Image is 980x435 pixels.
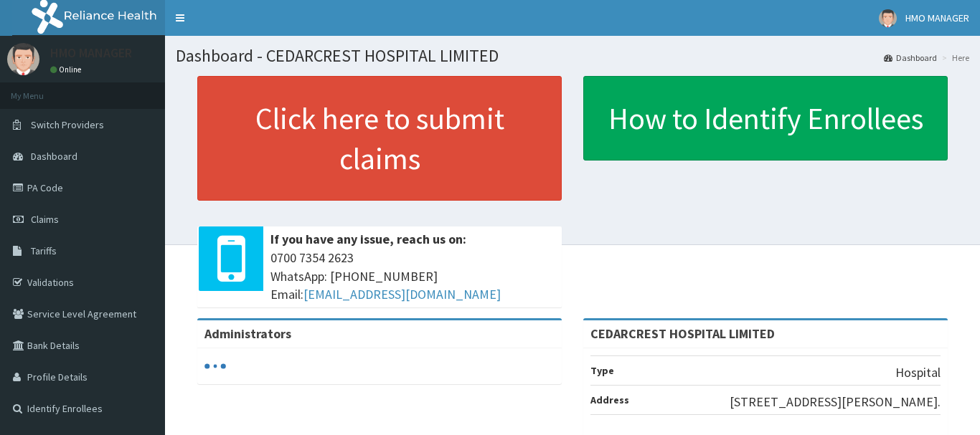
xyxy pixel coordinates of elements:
a: [EMAIL_ADDRESS][DOMAIN_NAME] [303,286,501,302]
a: Click here to submit claims [197,76,562,201]
span: Switch Providers [31,118,104,131]
a: Dashboard [884,52,937,64]
b: If you have any issue, reach us on: [270,231,466,247]
span: Claims [31,213,59,226]
b: Address [590,393,629,406]
h1: Dashboard - CEDARCREST HOSPITAL LIMITED [176,47,969,65]
b: Administrators [204,325,291,342]
span: HMO MANAGER [905,11,969,24]
p: [STREET_ADDRESS][PERSON_NAME]. [730,393,941,411]
img: User Image [7,43,39,75]
p: HMO MANAGER [50,47,132,59]
li: Here [938,52,969,64]
p: Hospital [895,363,941,382]
svg: audio-loading [204,355,226,377]
a: Online [50,64,85,75]
span: Dashboard [31,150,77,163]
b: Type [590,364,614,377]
strong: CEDARCREST HOSPITAL LIMITED [590,325,775,342]
a: How to Identify Enrollees [583,76,948,161]
img: User Image [879,9,897,27]
span: Tariffs [31,244,57,257]
span: 0700 7354 2623 WhatsApp: [PHONE_NUMBER] Email: [270,249,555,304]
